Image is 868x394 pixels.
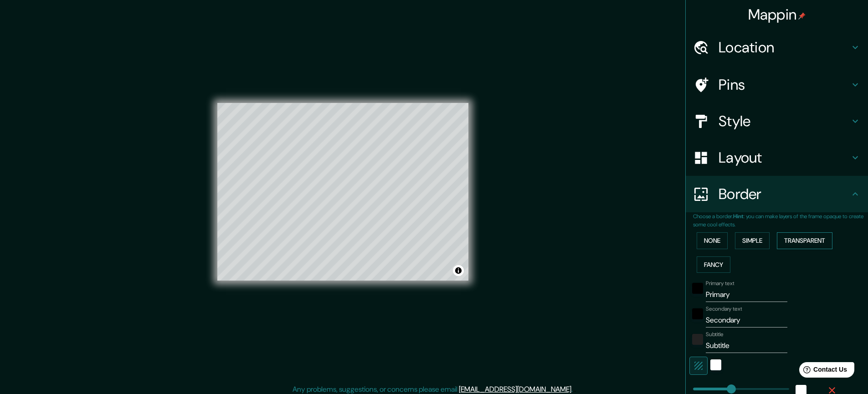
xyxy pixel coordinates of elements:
div: Pins [686,67,868,103]
div: Style [686,103,868,139]
button: color-222222 [692,334,703,345]
button: black [692,308,703,319]
label: Subtitle [706,331,724,338]
h4: Border [719,185,850,203]
h4: Layout [719,148,850,167]
h4: Mappin [748,5,806,24]
div: Border [686,176,868,212]
button: Transparent [777,232,832,249]
div: Layout [686,139,868,176]
button: black [692,283,703,294]
iframe: Help widget launcher [787,358,858,384]
button: Toggle attribution [453,265,464,276]
p: Choose a border. : you can make layers of the frame opaque to create some cool effects. [693,212,868,229]
img: pin-icon.png [798,12,806,20]
h4: Pins [719,76,850,94]
label: Secondary text [706,305,742,313]
button: white [710,359,721,370]
b: Hint [733,213,744,220]
button: Fancy [697,256,730,273]
button: Simple [735,232,770,249]
div: Location [686,29,868,66]
button: None [697,232,728,249]
h4: Style [719,112,850,130]
label: Primary text [706,280,734,287]
a: [EMAIL_ADDRESS][DOMAIN_NAME] [459,384,571,394]
h4: Location [719,38,850,56]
